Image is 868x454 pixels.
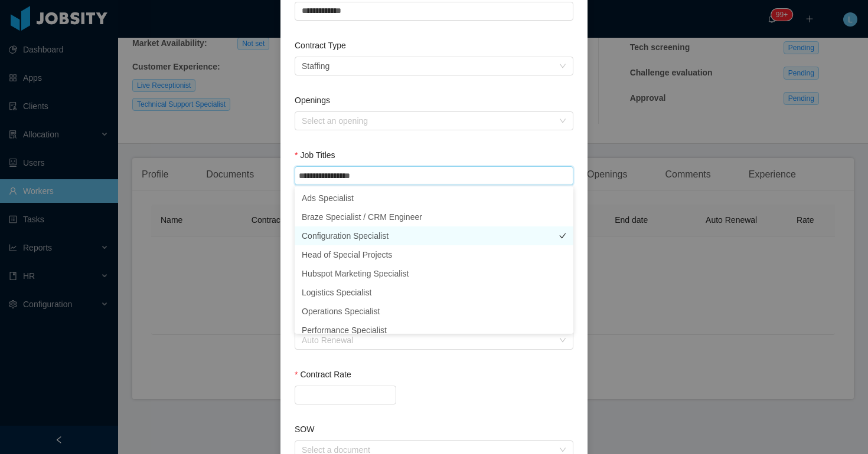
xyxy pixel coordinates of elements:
[295,208,573,226] li: Braze Specialist / CRM Engineer
[295,96,330,105] label: Openings
[559,327,566,334] i: icon: check
[295,302,573,321] li: Operations Specialist
[302,334,553,346] div: Auto Renewal
[559,232,566,239] i: icon: check
[559,308,566,315] i: icon: check
[295,150,335,160] label: Job Titles
[295,283,573,302] li: Logistics Specialist
[295,321,573,340] li: Performance Specialist
[295,264,573,283] li: Hubspot Marketing Specialist
[295,425,314,434] label: SOW
[559,213,566,221] i: icon: check
[559,62,566,71] i: icon: down
[559,195,566,202] i: icon: check
[295,189,573,208] li: Ads Specialist
[295,370,351,379] label: Contract Rate
[295,245,573,264] li: Head of Special Projects
[295,386,396,404] input: Contract Rate
[295,41,346,50] label: Contract Type
[302,57,329,75] div: Staffing
[295,226,573,245] li: Configuration Specialist
[559,337,566,345] i: icon: down
[559,117,566,126] i: icon: down
[298,169,367,183] input: Job Titles
[302,115,553,127] div: Select an opening
[559,251,566,258] i: icon: check
[559,289,566,296] i: icon: check
[559,270,566,277] i: icon: check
